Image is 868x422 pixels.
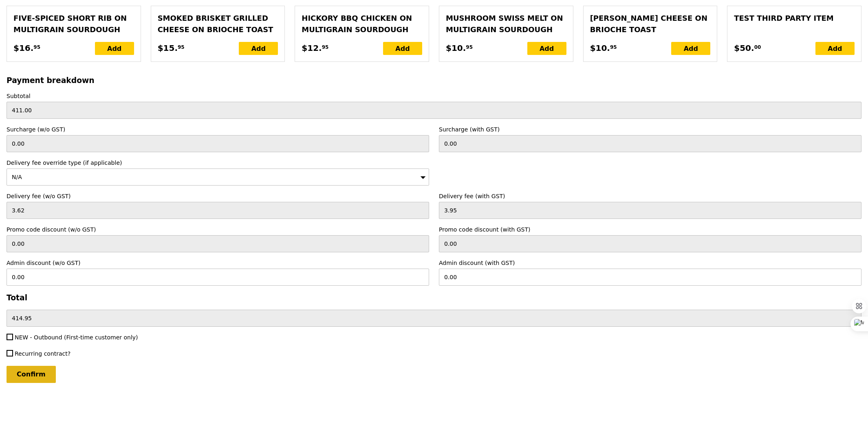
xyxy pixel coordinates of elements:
[439,125,861,133] label: Surcharge (with GST)
[7,125,429,133] label: Surcharge (w/o GST)
[7,225,429,234] label: Promo code discount (w/o GST)
[439,225,861,234] label: Promo code discount (with GST)
[7,159,429,167] label: Delivery fee override type (if applicable)
[13,13,134,35] div: Five‑spiced Short Rib on Multigrain Sourdough
[15,350,70,357] span: Recurring contract?
[302,42,322,54] span: $12.
[158,42,178,54] span: $15.
[7,192,429,200] label: Delivery fee (w/o GST)
[527,42,566,55] div: Add
[383,42,422,55] div: Add
[322,44,329,50] span: 95
[734,42,754,54] span: $50.
[7,293,861,302] h3: Total
[239,42,278,55] div: Add
[13,42,33,54] span: $16.
[590,42,610,54] span: $10.
[7,259,429,267] label: Admin discount (w/o GST)
[7,366,56,383] input: Confirm
[158,13,278,35] div: Smoked Brisket Grilled Cheese on Brioche Toast
[590,13,711,35] div: [PERSON_NAME] Cheese on Brioche Toast
[33,44,40,50] span: 95
[734,13,855,24] div: Test third party item
[7,92,861,100] label: Subtotal
[7,334,13,340] input: NEW - Outbound (First-time customer only)
[15,334,138,341] span: NEW - Outbound (First-time customer only)
[446,13,566,35] div: Mushroom Swiss Melt on Multigrain Sourdough
[178,44,185,50] span: 95
[446,42,466,54] span: $10.
[466,44,473,50] span: 95
[439,192,861,200] label: Delivery fee (with GST)
[95,42,134,55] div: Add
[7,350,13,356] input: Recurring contract?
[12,174,22,180] span: N/A
[671,42,710,55] div: Add
[754,44,761,50] span: 00
[610,44,617,50] span: 95
[7,76,861,85] h3: Payment breakdown
[302,13,422,35] div: Hickory BBQ Chicken on Multigrain Sourdough
[439,259,861,267] label: Admin discount (with GST)
[815,42,855,55] div: Add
